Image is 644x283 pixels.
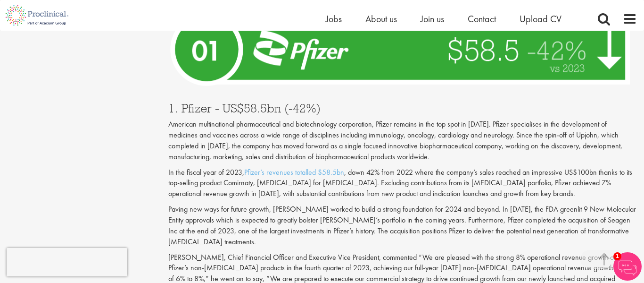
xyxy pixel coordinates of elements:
a: Join us [421,13,444,25]
a: Pfizer’s revenues totalled $58.5bn [244,167,344,177]
a: About us [365,13,397,25]
a: Jobs [326,13,342,25]
p: Paving new ways for future growth, [PERSON_NAME] worked to build a strong foundation for 2024 and... [168,204,637,247]
a: Upload CV [520,13,561,25]
span: 1 [613,252,621,260]
p: American multinational pharmaceutical and biotechnology corporation, Pfizer remains in the top sp... [168,119,637,162]
a: Contact [468,13,496,25]
h3: 1. Pfizer - US$58.5bn (-42%) [168,102,637,114]
p: In the fiscal year of 2023, , down 42% from 2022 where the company’s sales reached an impressive ... [168,167,637,200]
img: Chatbot [613,252,642,281]
iframe: reCAPTCHA [7,248,127,276]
